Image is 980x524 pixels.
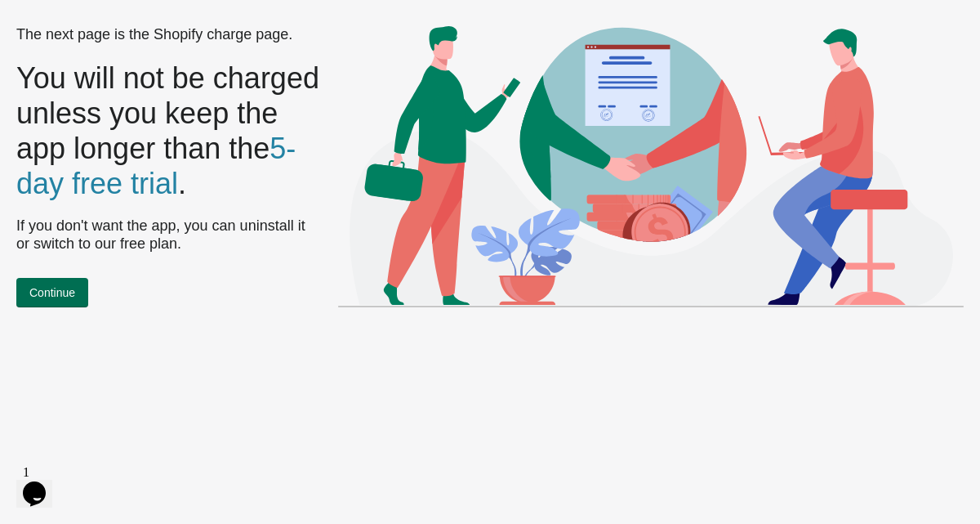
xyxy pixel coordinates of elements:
[29,286,75,299] span: Continue
[16,217,322,253] p: If you don't want the app, you can uninstall it or switch to our free plan.
[16,132,296,200] span: 5-day free trial
[16,60,322,202] p: You will not be charged unless you keep the app longer than the .
[16,278,88,307] button: Continue
[16,459,69,508] iframe: chat widget
[16,26,322,44] p: The next page is the Shopify charge page.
